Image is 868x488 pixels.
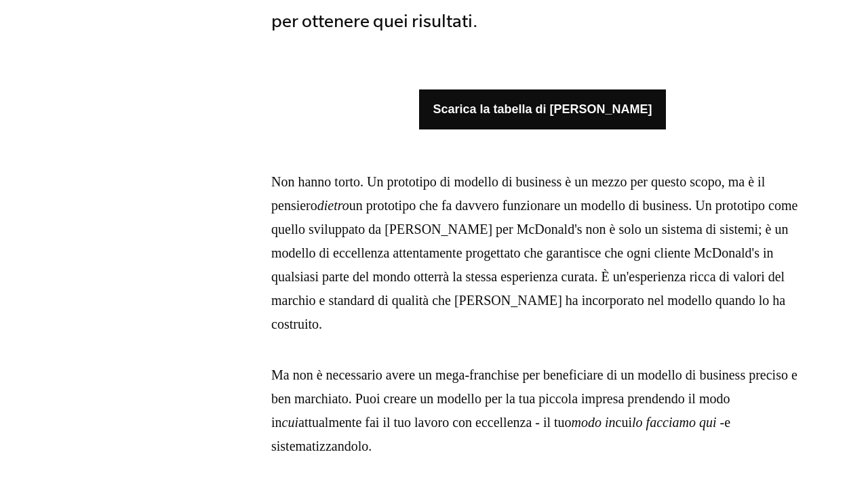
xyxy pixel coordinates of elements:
p: Ma non è necessario avere un mega-franchise per beneficiare di un modello di business preciso e b... [271,363,814,458]
iframe: Widget di chat [800,423,868,488]
div: Widget chat [800,423,868,488]
em: lo facciamo qui - [632,415,724,430]
em: dietro [317,198,349,213]
em: modo in [572,415,616,430]
p: Non hanno torto. Un prototipo di modello di business è un mezzo per questo scopo, ma è il pensier... [271,170,814,336]
a: Scarica la tabella di [PERSON_NAME] [419,89,666,129]
em: cui [282,415,298,430]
